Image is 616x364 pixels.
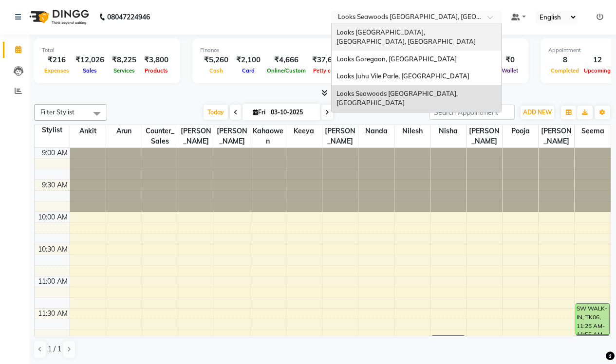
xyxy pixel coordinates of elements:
span: Looks [GEOGRAPHIC_DATA], [GEOGRAPHIC_DATA], [GEOGRAPHIC_DATA] [336,28,476,46]
span: Seema [575,125,611,137]
span: Looks Juhu Vile Parle, [GEOGRAPHIC_DATA] [336,72,469,80]
div: ₹3,800 [140,55,172,66]
span: Expenses [42,67,72,74]
input: Search Appointment [429,105,515,120]
span: Looks Goregaon, [GEOGRAPHIC_DATA] [336,55,457,63]
ng-dropdown-panel: Options list [331,23,502,112]
div: ₹2,100 [232,55,264,66]
div: 10:00 AM [36,212,70,222]
div: Finance [200,46,362,55]
span: Sales [80,67,99,74]
div: ₹216 [42,55,72,66]
div: ₹5,260 [200,55,232,66]
img: logo [25,3,92,31]
span: Online/Custom [264,67,308,74]
span: Counter_Sales [142,125,178,147]
span: Completed [548,67,581,74]
span: Pooja [503,125,538,137]
span: [PERSON_NAME] [214,125,250,147]
span: Fri [250,109,268,116]
div: 11:00 AM [36,276,70,287]
span: [PERSON_NAME] [539,125,574,147]
span: Nanda [358,125,394,137]
span: Cash [207,67,225,74]
span: Nisha [430,125,466,137]
div: SW WALK-IN, TK06, 11:25 AM-11:55 AM, K Wash Shampoo(F) [576,304,609,334]
span: Services [111,67,137,74]
span: Today [204,105,228,120]
span: Upcoming [581,67,613,74]
div: ₹12,026 [72,55,108,66]
div: 9:30 AM [40,180,70,190]
div: 11:30 AM [36,309,70,319]
span: Petty cash [311,67,343,74]
span: Card [240,67,257,74]
b: 08047224946 [107,3,150,31]
span: Nilesh [394,125,430,137]
span: Products [142,67,170,74]
div: ₹4,666 [264,55,308,66]
span: [PERSON_NAME] [178,125,214,147]
span: ADD NEW [523,109,552,116]
div: ₹0 [499,55,521,66]
span: Wallet [499,67,521,74]
div: ₹8,225 [108,55,140,66]
input: 2025-10-03 [268,105,317,120]
div: ₹37,607 [308,55,345,66]
div: 12 [581,55,613,66]
span: 1 / 1 [48,344,61,354]
div: 8 [548,55,581,66]
div: 10:30 AM [36,244,70,255]
span: [PERSON_NAME] [322,125,358,147]
span: Keeya [286,125,322,137]
div: 9:00 AM [40,148,70,158]
div: Total [42,46,172,55]
span: Filter Stylist [40,108,75,116]
span: Ankit [70,125,106,137]
span: [PERSON_NAME] [467,125,502,147]
button: ADD NEW [521,106,554,119]
div: Stylist [35,125,70,135]
span: Looks Seawoods [GEOGRAPHIC_DATA], [GEOGRAPHIC_DATA] [336,90,459,107]
span: Kahaowen [250,125,286,147]
span: Arun [106,125,142,137]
